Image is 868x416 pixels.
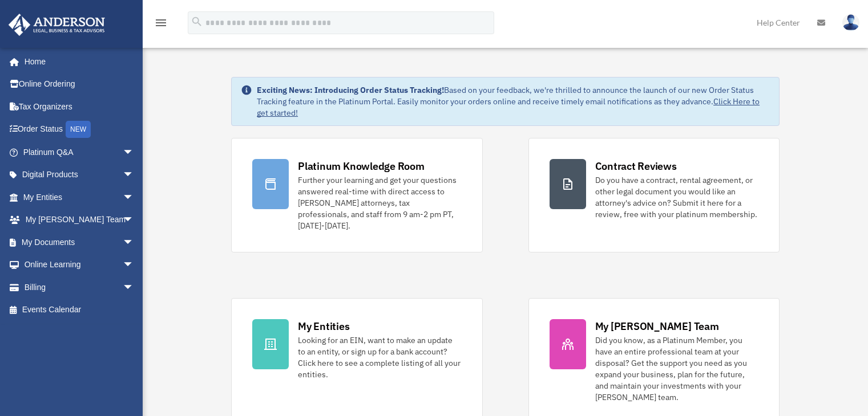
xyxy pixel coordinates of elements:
a: Platinum Q&Aarrow_drop_down [8,141,151,164]
span: arrow_drop_down [123,254,146,277]
span: arrow_drop_down [123,186,146,209]
a: Online Ordering [8,73,151,96]
span: arrow_drop_down [123,141,146,164]
div: Did you know, as a Platinum Member, you have an entire professional team at your disposal? Get th... [595,335,758,403]
a: Tax Organizers [8,95,151,118]
a: Events Calendar [8,299,151,321]
a: Order StatusNEW [8,118,151,141]
div: My [PERSON_NAME] Team [595,319,719,333]
div: Further your learning and get your questions answered real-time with direct access to [PERSON_NAM... [298,174,461,231]
strong: Exciting News: Introducing Order Status Tracking! [257,85,444,95]
span: arrow_drop_down [123,276,146,299]
a: Contract Reviews Do you have a contract, rental agreement, or other legal document you would like... [528,138,780,252]
div: Do you have a contract, rental agreement, or other legal document you would like an attorney's ad... [595,174,758,220]
a: My Entitiesarrow_drop_down [8,186,151,209]
i: menu [154,16,168,30]
span: arrow_drop_down [123,164,146,187]
a: menu [154,20,168,30]
a: My Documentsarrow_drop_down [8,231,151,254]
a: Billingarrow_drop_down [8,276,151,299]
div: NEW [66,121,91,138]
div: Platinum Knowledge Room [298,159,425,173]
a: Platinum Knowledge Room Further your learning and get your questions answered real-time with dire... [231,138,482,252]
i: search [191,15,203,28]
div: Contract Reviews [595,159,677,173]
a: Click Here to get started! [257,96,760,118]
a: My [PERSON_NAME] Teamarrow_drop_down [8,209,151,231]
img: Anderson Advisors Platinum Portal [5,14,108,36]
div: Based on your feedback, we're thrilled to announce the launch of our new Order Status Tracking fe... [257,84,770,119]
a: Online Learningarrow_drop_down [8,254,151,276]
div: My Entities [298,319,349,333]
a: Digital Productsarrow_drop_down [8,164,151,186]
img: User Pic [842,14,859,31]
span: arrow_drop_down [123,209,146,232]
span: arrow_drop_down [123,231,146,254]
div: Looking for an EIN, want to make an update to an entity, or sign up for a bank account? Click her... [298,335,461,380]
a: Home [8,50,146,73]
